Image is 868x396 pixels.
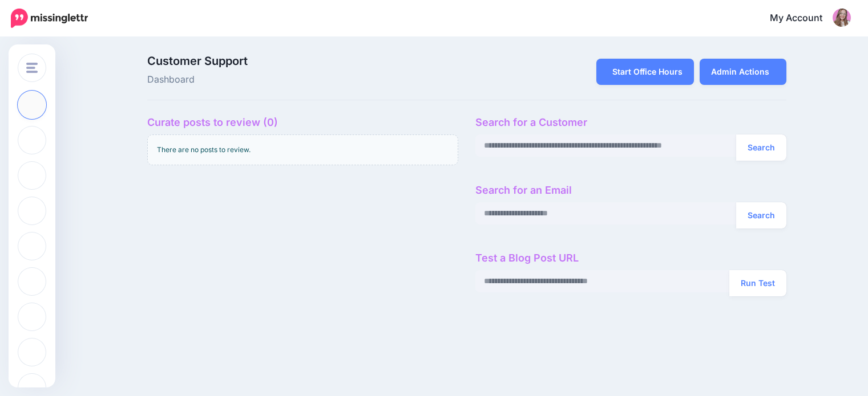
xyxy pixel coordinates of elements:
[596,59,694,85] a: Start Office Hours
[475,116,786,129] h4: Search for a Customer
[758,5,851,32] a: My Account
[475,252,786,264] h4: Test a Blog Post URL
[475,184,786,197] h4: Search for an Email
[147,72,568,87] span: Dashboard
[11,9,88,28] img: Missinglettr
[700,59,786,85] a: Admin Actions
[147,116,458,129] h4: Curate posts to review (0)
[736,134,786,161] button: Search
[147,55,568,67] span: Customer Support
[736,202,786,228] button: Search
[147,134,458,165] div: There are no posts to review.
[729,270,786,296] button: Run Test
[26,63,38,73] img: menu.png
